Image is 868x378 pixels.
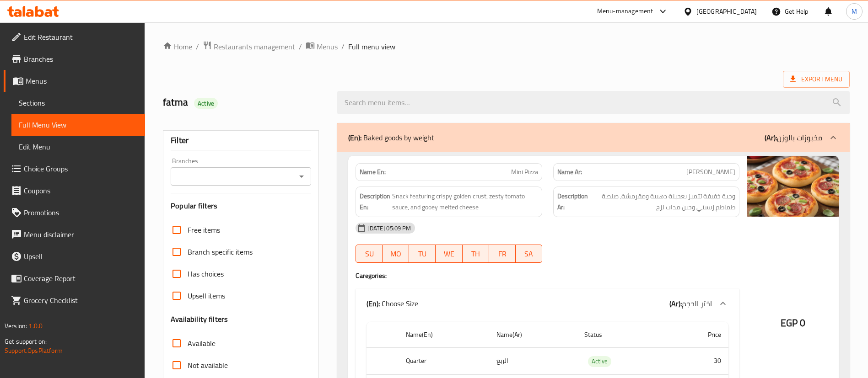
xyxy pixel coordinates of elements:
td: 30 [668,348,728,375]
span: Edit Restaurant [24,32,138,43]
div: Filter [171,131,311,150]
span: WE [439,247,458,261]
a: Menu disclaimer [4,224,145,245]
strong: Description Ar: [557,191,588,213]
button: Open [295,170,308,183]
span: Export Menu [783,71,850,88]
span: Upsell items [188,290,225,301]
b: (En): [348,131,361,144]
p: Choose Size [367,298,418,309]
h3: Popular filters [171,201,311,211]
span: TH [466,247,485,261]
span: Branch specific items [188,246,253,257]
button: SA [516,245,542,263]
a: Upsell [4,245,145,267]
span: Available [188,338,216,349]
span: SU [360,247,379,261]
span: Active [194,99,218,108]
span: EGP [781,314,798,332]
span: اختر الحجم [682,297,712,310]
li: / [341,41,345,52]
span: [DATE] 05:09 PM [364,224,415,233]
span: وجبة خفيفة تتميز بعجينة ذهبية ومقرمشة، صلصة طماطم زيستي وجبن مذاب لزج [590,191,735,213]
span: Not available [188,360,228,371]
span: Promotions [24,207,138,218]
span: Coupons [24,185,138,196]
span: M [852,6,857,16]
span: Has choices [188,268,224,279]
li: / [299,41,302,52]
span: Full Menu View [19,119,138,130]
img: Mini_Pizza638959478319053875.jpg [747,156,839,217]
span: Menus [317,41,338,52]
span: Menus [26,75,138,86]
div: Active [194,98,218,109]
span: SA [519,247,539,261]
span: Upsell [24,251,138,262]
h2: fatma [163,96,326,109]
strong: Name Ar: [557,167,582,177]
span: Mini Pizza [511,167,538,177]
p: مخبوزات بالوزن [765,132,822,143]
a: Home [163,41,192,52]
a: Restaurants management [203,41,295,53]
input: search [337,91,850,114]
span: Export Menu [790,74,842,85]
span: Choice Groups [24,163,138,174]
h4: Caregories: [356,271,739,280]
th: Name(Ar) [489,322,577,348]
span: [PERSON_NAME] [686,167,735,177]
b: (En): [367,297,380,310]
a: Menus [306,41,338,53]
div: (En): Choose Size(Ar):اختر الحجم [356,289,739,318]
span: 0 [800,314,805,332]
button: SU [356,245,383,263]
b: (Ar): [765,131,777,144]
th: Status [577,322,668,348]
span: Active [588,356,611,367]
td: الربع [489,348,577,375]
a: Choice Groups [4,158,145,180]
span: Full menu view [348,41,395,52]
a: Grocery Checklist [4,289,145,311]
button: TH [463,245,489,263]
a: Promotions [4,202,145,224]
a: Full Menu View [11,114,145,136]
a: Coupons [4,180,145,202]
th: Name(En) [399,322,489,348]
span: Restaurants management [214,41,295,52]
th: Quarter [399,348,489,375]
span: FR [493,247,512,261]
strong: Name En: [360,167,386,177]
span: Grocery Checklist [24,295,138,306]
a: Menus [4,70,145,92]
div: [GEOGRAPHIC_DATA] [696,6,757,16]
button: WE [436,245,462,263]
span: Snack featuring crispy golden crust, zesty tomato sauce, and gooey melted cheese [392,191,538,213]
span: Sections [19,97,138,108]
p: Baked goods by weight [348,132,434,143]
div: Menu-management [597,6,653,17]
button: TU [409,245,436,263]
button: FR [489,245,516,263]
a: Edit Menu [11,136,145,158]
span: Get support on: [5,335,47,347]
span: Coverage Report [24,273,138,284]
span: MO [386,247,405,261]
strong: Description En: [360,191,390,213]
span: Edit Menu [19,141,138,152]
a: Support.OpsPlatform [5,345,63,357]
th: Price [668,322,728,348]
a: Coverage Report [4,267,145,289]
span: Menu disclaimer [24,229,138,240]
span: TU [413,247,432,261]
div: (En): Baked goods by weight(Ar):مخبوزات بالوزن [337,123,850,152]
nav: breadcrumb [163,41,850,53]
a: Edit Restaurant [4,26,145,48]
span: Free items [188,224,220,235]
span: 1.0.0 [28,320,43,332]
a: Sections [11,92,145,114]
li: / [196,41,199,52]
span: Version: [5,320,27,332]
span: Branches [24,53,138,64]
